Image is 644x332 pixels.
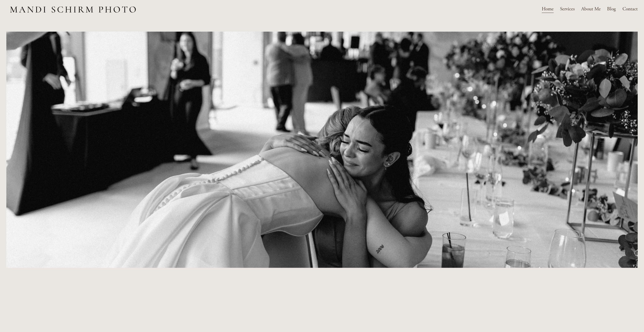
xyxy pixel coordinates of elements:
[6,1,139,18] img: Des Moines Wedding Photographer - Mandi Schirm Photo
[560,5,575,13] span: Services
[607,5,616,14] a: Blog
[560,5,575,14] a: folder dropdown
[542,5,554,14] a: Home
[622,5,638,14] a: Contact
[581,5,601,14] a: About Me
[6,32,637,268] img: K&D-269.jpg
